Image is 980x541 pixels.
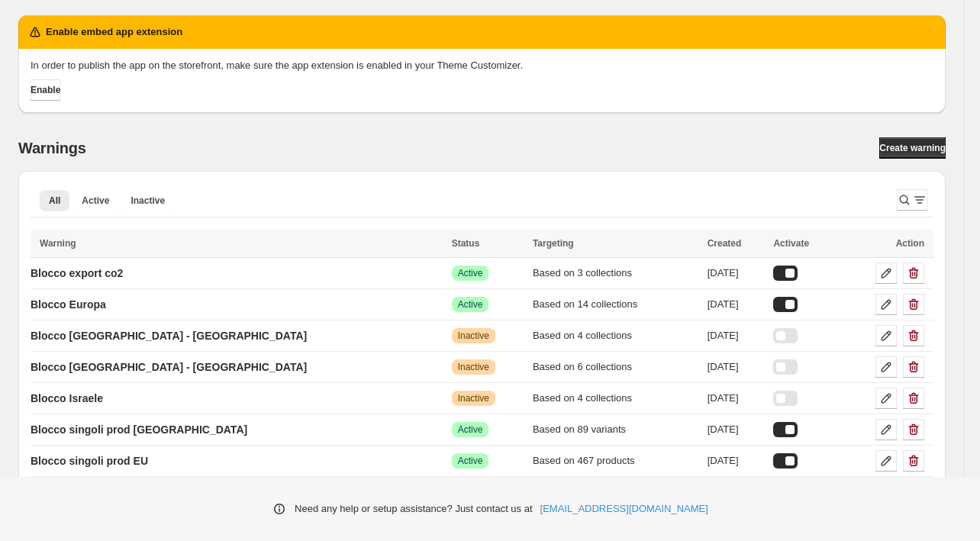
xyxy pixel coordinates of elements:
[533,238,574,249] span: Targeting
[533,453,698,469] div: Based on 467 products
[458,298,483,311] span: Active
[31,355,307,379] a: Blocco [GEOGRAPHIC_DATA] - [GEOGRAPHIC_DATA]
[31,261,123,285] a: Blocco export co2
[31,324,307,348] a: Blocco [GEOGRAPHIC_DATA] - [GEOGRAPHIC_DATA]
[31,386,103,411] a: Blocco Israele
[458,267,483,279] span: Active
[773,238,809,249] span: Activate
[49,195,60,207] span: All
[31,292,106,317] a: Blocco Europa
[18,139,86,157] h2: Warnings
[31,391,103,406] p: Blocco Israele
[40,238,76,249] span: Warning
[46,24,182,40] h2: Enable embed app extension
[896,238,924,249] span: Action
[533,328,698,343] div: Based on 4 collections
[879,142,946,154] span: Create warning
[533,422,698,437] div: Based on 89 variants
[533,359,698,375] div: Based on 6 collections
[31,453,148,469] p: Blocco singoli prod EU
[31,79,60,101] button: Enable
[31,58,933,73] p: In order to publish the app on the storefront, make sure the app extension is enabled in your The...
[458,361,489,373] span: Inactive
[31,422,247,437] p: Blocco singoli prod [GEOGRAPHIC_DATA]
[540,501,708,517] a: [EMAIL_ADDRESS][DOMAIN_NAME]
[708,391,765,406] div: [DATE]
[82,195,109,207] span: Active
[31,417,247,442] a: Blocco singoli prod [GEOGRAPHIC_DATA]
[533,266,698,281] div: Based on 3 collections
[458,330,489,342] span: Inactive
[533,391,698,406] div: Based on 4 collections
[31,266,123,281] p: Blocco export co2
[708,238,742,249] span: Created
[131,195,165,207] span: Inactive
[31,449,148,473] a: Blocco singoli prod EU
[708,422,765,437] div: [DATE]
[708,266,765,281] div: [DATE]
[708,328,765,343] div: [DATE]
[458,455,483,467] span: Active
[533,297,698,312] div: Based on 14 collections
[708,297,765,312] div: [DATE]
[31,84,60,96] span: Enable
[708,453,765,469] div: [DATE]
[31,297,106,312] p: Blocco Europa
[458,392,489,404] span: Inactive
[879,137,946,159] a: Create warning
[897,189,927,211] button: Search and filter results
[31,328,307,343] p: Blocco [GEOGRAPHIC_DATA] - [GEOGRAPHIC_DATA]
[458,423,483,436] span: Active
[708,359,765,375] div: [DATE]
[31,359,307,375] p: Blocco [GEOGRAPHIC_DATA] - [GEOGRAPHIC_DATA]
[452,238,480,249] span: Status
